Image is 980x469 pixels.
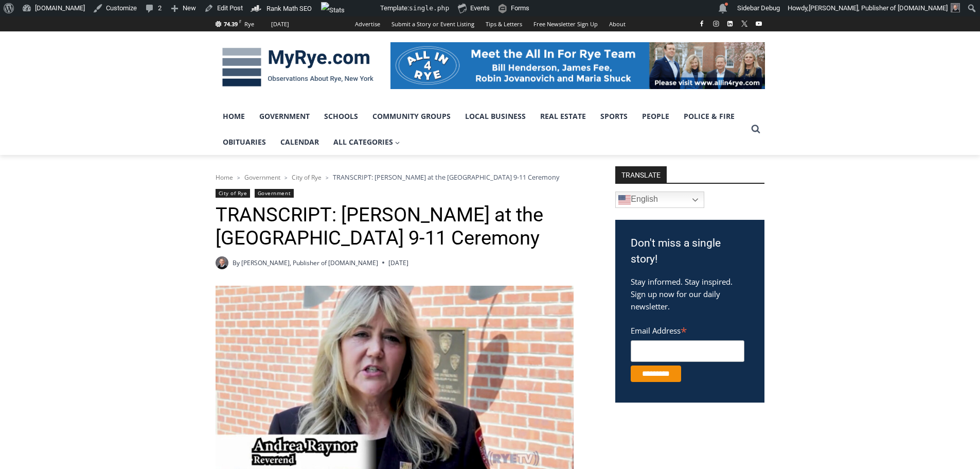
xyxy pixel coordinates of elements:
[239,19,241,24] span: F
[326,129,407,155] a: All Categories
[386,16,480,31] a: Submit a Story or Event Listing
[273,129,326,155] a: Calendar
[349,16,386,31] a: Advertise
[480,16,528,31] a: Tips & Letters
[696,18,708,30] a: Facebook
[216,103,746,155] nav: Primary Navigation
[284,174,288,181] span: >
[349,16,631,31] nav: Secondary Navigation
[241,258,378,267] a: [PERSON_NAME], Publisher of [DOMAIN_NAME]
[676,103,742,129] a: Police & Fire
[321,2,379,14] img: Views over 48 hours. Click for more Jetpack Stats.
[390,42,765,89] img: All in for Rye
[292,173,322,182] a: City of Rye
[333,136,400,148] span: All Categories
[216,129,273,155] a: Obituaries
[753,18,765,30] a: YouTube
[244,173,280,182] a: Government
[603,16,631,31] a: About
[326,174,329,181] span: >
[216,172,589,182] nav: Breadcrumbs
[244,20,254,29] div: Rye
[266,5,312,12] span: Rank Math SEO
[618,194,631,206] img: en
[216,173,233,182] a: Home
[533,103,593,129] a: Real Estate
[809,4,948,12] span: [PERSON_NAME], Publisher of [DOMAIN_NAME]
[615,166,667,183] strong: TRANSLATE
[271,20,289,29] div: [DATE]
[317,103,365,129] a: Schools
[710,18,722,30] a: Instagram
[635,103,676,129] a: People
[216,256,228,269] a: Author image
[252,103,317,129] a: Government
[615,192,704,208] a: English
[216,41,380,94] img: MyRye.com
[724,18,736,30] a: Linkedin
[224,20,238,28] span: 74.39
[409,4,449,12] span: single.php
[365,103,458,129] a: Community Groups
[255,189,294,198] a: Government
[233,258,240,268] span: By
[216,103,252,129] a: Home
[458,103,533,129] a: Local Business
[631,275,749,312] p: Stay informed. Stay inspired. Sign up now for our daily newsletter.
[237,174,240,181] span: >
[216,189,251,198] a: City of Rye
[333,172,559,182] span: TRANSCRIPT: [PERSON_NAME] at the [GEOGRAPHIC_DATA] 9-11 Ceremony
[216,203,589,250] h1: TRANSCRIPT: [PERSON_NAME] at the [GEOGRAPHIC_DATA] 9-11 Ceremony
[593,103,635,129] a: Sports
[746,120,765,138] button: View Search Form
[738,18,751,30] a: X
[631,235,749,268] h3: Don't miss a single story!
[528,16,603,31] a: Free Newsletter Sign Up
[631,320,744,339] label: Email Address
[388,258,408,268] time: [DATE]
